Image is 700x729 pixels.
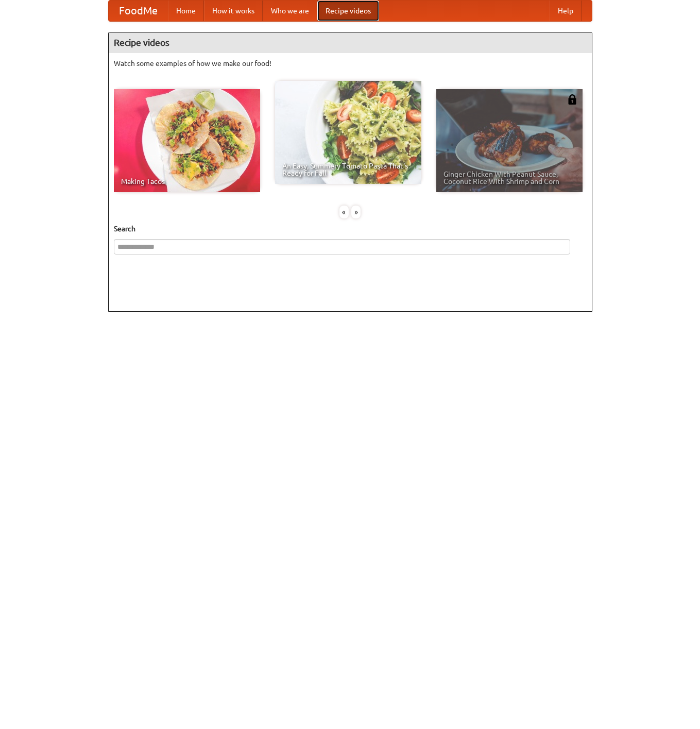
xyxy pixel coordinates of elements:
p: Watch some examples of how we make our food! [114,58,587,69]
a: Help [550,1,582,21]
a: Home [168,1,204,21]
span: An Easy, Summery Tomato Pasta That's Ready for Fall [282,162,414,177]
a: An Easy, Summery Tomato Pasta That's Ready for Fall [275,81,421,184]
h5: Search [114,224,587,234]
a: FoodMe [109,1,168,21]
div: « [339,206,349,218]
span: Making Tacos [121,178,253,185]
img: 483408.png [567,94,577,105]
a: Making Tacos [114,89,260,192]
div: » [351,206,361,218]
a: Who we are [263,1,317,21]
a: How it works [204,1,263,21]
a: Recipe videos [317,1,379,21]
h4: Recipe videos [109,32,592,53]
